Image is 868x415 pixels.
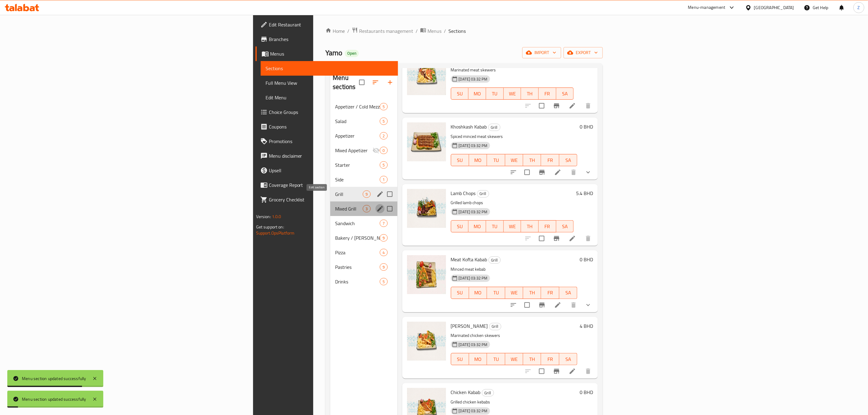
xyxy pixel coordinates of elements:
[566,298,581,312] button: delete
[261,76,398,90] a: Full Menu View
[335,147,372,154] span: Mixed Appetizer
[380,161,387,169] div: items
[376,204,385,213] button: edit
[477,190,489,197] div: Grill
[456,408,490,414] span: [DATE] 03:32 PM
[380,118,387,125] div: items
[581,231,595,246] button: delete
[451,321,488,331] span: [PERSON_NAME]
[335,249,380,256] span: Pizza
[454,222,466,231] span: SU
[330,143,397,158] div: Mixed Appetizer0
[335,118,380,125] span: Salad
[380,264,387,270] span: 9
[559,287,577,299] button: SA
[544,288,557,297] span: FR
[488,124,500,131] div: Grill
[355,76,368,89] span: Select all sections
[544,355,557,364] span: FR
[456,76,490,82] span: [DATE] 03:32 PM
[272,213,281,221] span: 1.0.0
[256,134,398,149] a: Promotions
[489,288,503,297] span: TU
[380,103,387,110] div: items
[256,192,398,207] a: Grocery Checklist
[469,353,487,365] button: MO
[380,220,387,227] div: items
[523,287,541,299] button: TH
[330,158,397,172] div: Starter5
[269,108,393,116] span: Choice Groups
[335,176,380,183] div: Side
[554,169,561,176] a: Edit menu item
[269,21,393,28] span: Edit Restaurant
[22,375,86,382] div: Menu section updated successfully
[489,257,500,264] span: Grill
[269,152,393,159] span: Menu disclaimer
[472,355,485,364] span: MO
[380,250,387,256] span: 4
[380,235,387,241] span: 9
[335,234,380,242] span: Bakery / [PERSON_NAME]
[335,132,380,139] span: Appetizer
[469,154,487,166] button: MO
[535,365,548,378] span: Select to update
[468,87,486,100] button: MO
[554,301,561,309] a: Edit menu item
[562,156,575,165] span: SA
[266,94,393,101] span: Edit Menu
[330,231,397,245] div: Bakery / [PERSON_NAME]9
[256,178,398,192] a: Coverage Report
[330,172,397,187] div: Side1
[580,122,593,131] h6: 0 BHD
[535,165,549,180] button: Branch-specific-item
[256,163,398,178] a: Upsell
[335,278,380,285] span: Drinks
[541,353,559,365] button: FR
[330,245,397,260] div: Pizza4
[330,187,397,201] div: Grill9edit
[508,288,521,297] span: WE
[562,355,575,364] span: SA
[256,46,398,61] a: Menus
[420,27,441,35] a: Menus
[407,322,446,361] img: Shish Tawook
[523,89,536,98] span: TH
[335,190,363,198] span: Grill
[580,322,593,330] h6: 4 BHD
[256,119,398,134] a: Coupons
[380,249,387,256] div: items
[688,4,726,11] div: Menu-management
[549,98,564,113] button: Branch-specific-item
[335,205,363,212] span: Mixed Grill
[363,190,370,198] div: items
[330,216,397,231] div: Sandwich7
[564,47,603,58] button: export
[380,177,387,183] span: 1
[335,103,380,110] span: Appetizer / Cold Mezza
[363,206,370,212] span: 3
[559,89,571,98] span: SA
[335,263,380,271] span: Pastries
[407,56,446,95] img: Meat Tikka
[585,169,592,176] svg: Show Choices
[330,201,397,216] div: Mixed Grill3edit
[451,66,574,74] p: Marinated meat skewers
[472,288,485,297] span: MO
[427,27,441,35] span: Menus
[581,165,595,180] button: show more
[456,209,490,215] span: [DATE] 03:32 PM
[549,231,564,246] button: Branch-specific-item
[489,355,503,364] span: TU
[335,220,380,227] span: Sandwich
[569,368,576,375] a: Edit menu item
[451,122,487,131] span: Khoshkash Kabab
[407,189,446,228] img: Lamb Chops
[521,87,539,100] button: TH
[372,147,380,154] svg: Inactive section
[541,89,554,98] span: FR
[581,298,595,312] button: show more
